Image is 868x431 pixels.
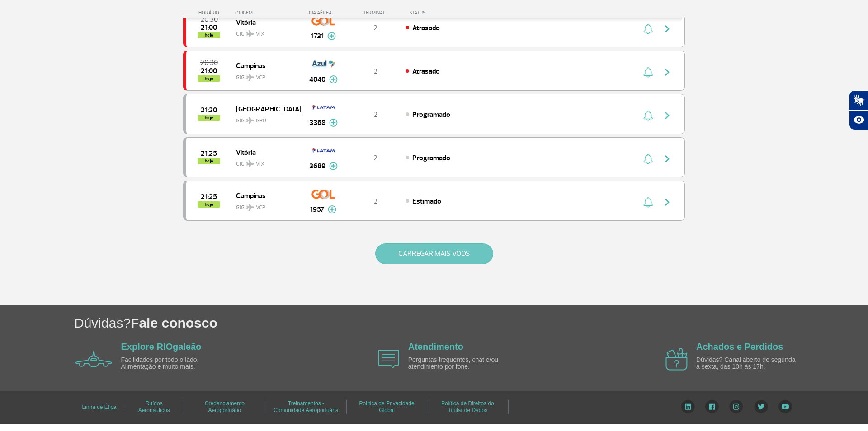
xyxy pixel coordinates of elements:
[236,60,294,71] span: Campinas
[74,314,868,332] h1: Dúvidas?
[412,67,440,76] span: Atrasado
[236,103,294,115] span: [GEOGRAPHIC_DATA]
[274,397,338,417] a: Treinamentos - Comunidade Aeroportuária
[662,67,673,78] img: seta-direita-painel-voo.svg
[359,397,415,417] a: Política de Privacidade Global
[696,357,800,371] p: Dúvidas? Canal aberto de segunda à sexta, das 10h às 17h.
[849,110,868,130] button: Abrir recursos assistivos.
[375,243,493,264] button: CARREGAR MAIS VOOS
[246,74,254,81] img: destiny_airplane.svg
[236,146,294,158] span: Vitória
[754,400,768,413] img: Twitter
[643,67,653,78] img: sino-painel-voo.svg
[662,23,673,34] img: seta-direita-painel-voo.svg
[373,110,377,119] span: 2
[198,32,220,38] span: hoje
[329,162,338,170] img: mais-info-painel-voo.svg
[441,397,494,417] a: Política de Direitos do Titular de Dados
[246,160,254,167] img: destiny_airplane.svg
[309,117,325,128] span: 3368
[82,401,116,413] a: Linha de Ética
[256,74,265,82] span: VCP
[236,155,294,168] span: GIG
[256,117,266,125] span: GRU
[346,10,405,16] div: TERMINAL
[246,30,254,37] img: destiny_airplane.svg
[201,194,217,200] span: 2025-09-28 21:25:00
[643,110,653,121] img: sino-painel-voo.svg
[662,110,673,121] img: seta-direita-painel-voo.svg
[329,119,338,127] img: mais-info-painel-voo.svg
[408,342,463,352] a: Atendimento
[200,16,218,23] span: 2025-09-28 20:30:00
[198,115,220,121] span: hoje
[235,10,301,16] div: ORIGEM
[121,357,225,371] p: Facilidades por todo o lado. Alimentação e muito mais.
[256,204,265,212] span: VCP
[186,10,235,16] div: HORÁRIO
[373,153,377,162] span: 2
[121,342,202,352] a: Explore RIOgaleão
[201,68,217,74] span: 2025-09-28 21:00:00
[373,67,377,76] span: 2
[643,197,653,208] img: sino-painel-voo.svg
[301,10,346,16] div: CIA AÉREA
[662,153,673,164] img: seta-direita-painel-voo.svg
[198,201,220,208] span: hoje
[198,75,220,82] span: hoje
[665,348,688,371] img: airplane icon
[643,153,653,164] img: sino-painel-voo.svg
[378,350,399,368] img: airplane icon
[309,74,325,85] span: 4040
[236,199,294,212] span: GIG
[643,23,653,34] img: sino-painel-voo.svg
[75,351,112,367] img: airplane icon
[201,107,217,113] span: 2025-09-28 21:20:00
[310,204,324,215] span: 1957
[696,342,783,352] a: Achados e Perdidos
[681,400,695,413] img: LinkedIn
[138,397,170,417] a: Ruídos Aeronáuticos
[201,24,217,31] span: 2025-09-28 21:00:00
[329,75,338,83] img: mais-info-painel-voo.svg
[412,153,450,162] span: Programado
[405,10,478,16] div: STATUS
[729,400,743,413] img: Instagram
[236,69,294,82] span: GIG
[246,204,254,211] img: destiny_airplane.svg
[408,357,512,371] p: Perguntas frequentes, chat e/ou atendimento por fone.
[778,400,792,413] img: YouTube
[849,90,868,110] button: Abrir tradutor de língua de sinais.
[328,205,336,213] img: mais-info-painel-voo.svg
[201,150,217,157] span: 2025-09-28 21:25:00
[198,158,220,164] span: hoje
[256,30,264,38] span: VIX
[131,315,217,330] span: Fale conosco
[256,160,264,168] span: VIX
[246,117,254,124] img: destiny_airplane.svg
[309,161,325,171] span: 3689
[236,112,294,125] span: GIG
[373,23,377,32] span: 2
[412,197,441,206] span: Estimado
[373,197,377,206] span: 2
[705,400,719,413] img: Facebook
[311,31,324,42] span: 1731
[205,397,245,417] a: Credenciamento Aeroportuário
[412,110,450,119] span: Programado
[412,23,440,32] span: Atrasado
[327,32,336,40] img: mais-info-painel-voo.svg
[849,90,868,130] div: Plugin de acessibilidade da Hand Talk.
[236,16,294,28] span: Vitória
[236,25,294,38] span: GIG
[200,60,218,66] span: 2025-09-28 20:30:00
[662,197,673,208] img: seta-direita-painel-voo.svg
[236,190,294,201] span: Campinas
